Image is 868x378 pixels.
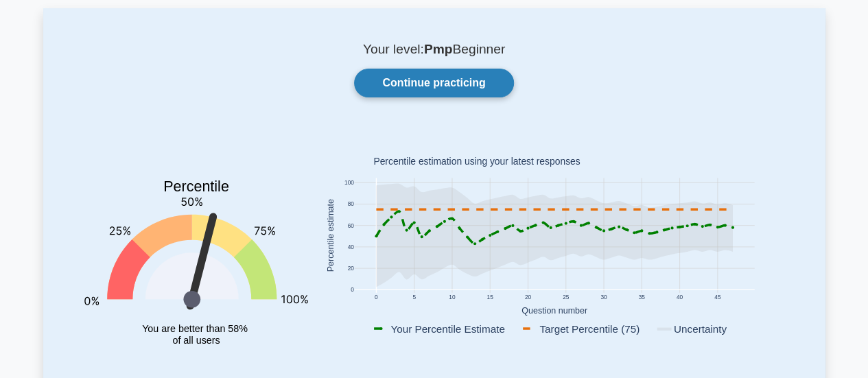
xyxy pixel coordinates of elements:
text: 100 [344,179,353,186]
text: Percentile [163,178,229,195]
text: 40 [347,244,354,250]
text: Question number [521,306,587,316]
text: 0 [374,294,377,300]
text: 35 [638,294,645,300]
text: 20 [524,294,531,300]
tspan: You are better than 58% [142,323,248,334]
text: 45 [714,294,720,300]
p: Your level: Beginner [76,41,793,58]
b: Pmp [424,42,453,56]
a: Continue practicing [354,69,513,97]
text: 30 [600,294,607,300]
text: 15 [486,294,493,300]
text: 10 [449,294,456,300]
text: 25 [562,294,569,300]
text: Percentile estimate [325,199,335,272]
text: 40 [676,294,683,300]
text: 20 [347,265,354,272]
text: Percentile estimation using your latest responses [373,156,580,167]
text: 5 [412,294,416,300]
text: 0 [351,287,354,294]
tspan: of all users [172,335,220,346]
text: 80 [347,201,354,208]
text: 60 [347,222,354,229]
